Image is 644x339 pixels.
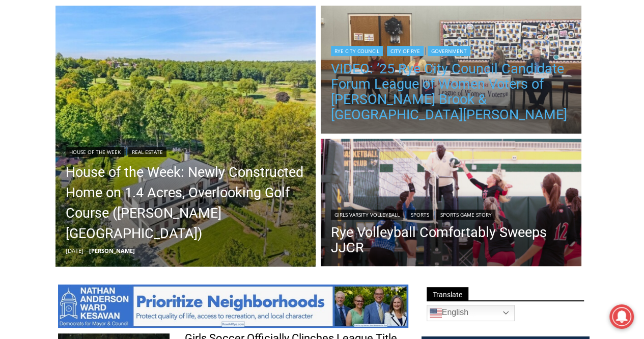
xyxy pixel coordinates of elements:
a: Real Estate [128,147,166,157]
img: (PHOTO: The League of Women Voters of Rye, Rye Brook & Port Chester held a 2025 Rye City Council ... [321,6,581,136]
a: House of the Week [66,147,124,157]
a: Read More VIDEO: ’25 Rye City Council Candidate Forum League of Women Voters of Rye, Rye Brook & ... [321,6,581,136]
a: House of the Week: Newly Constructed Home on 1.4 Acres, Overlooking Golf Course ([PERSON_NAME][GE... [66,162,306,244]
a: Government [428,46,470,56]
time: [DATE] [66,247,83,254]
span: – [86,247,89,254]
a: Read More House of the Week: Newly Constructed Home on 1.4 Acres, Overlooking Golf Course (Harris... [55,6,316,267]
a: Rye City Council [331,46,383,56]
a: Girls Varsity Volleyball [331,210,403,220]
img: en [430,307,442,319]
div: | | [331,44,571,56]
a: City of Rye [387,46,424,56]
div: | [66,145,306,157]
a: Sports [407,210,433,220]
div: | | [331,207,571,220]
a: VIDEO: ’25 Rye City Council Candidate Forum League of Women Voters of [PERSON_NAME] Brook & [GEOG... [331,61,571,122]
span: Translate [427,287,468,301]
a: Read More Rye Volleyball Comfortably Sweeps JJCR [321,139,581,269]
a: [PERSON_NAME] [89,247,135,254]
img: (PHOTO: Rye Volleyball's Olivia Lewis (#22) tapping the ball over the net on Saturday, September ... [321,139,581,269]
a: Rye Volleyball Comfortably Sweeps JJCR [331,225,571,255]
a: Sports Game Story [437,210,495,220]
a: English [427,305,515,321]
img: 11 Boxwood Lane, Rye [55,6,316,267]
